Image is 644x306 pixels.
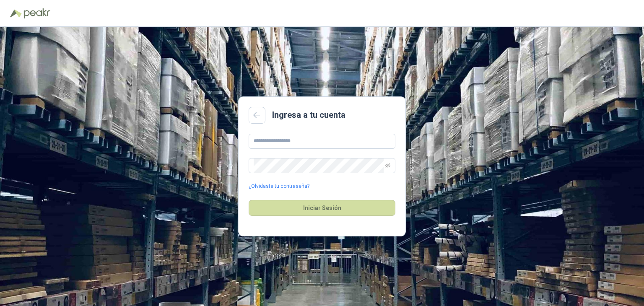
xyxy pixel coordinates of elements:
img: Peakr [23,8,50,18]
span: eye-invisible [385,163,390,168]
a: ¿Olvidaste tu contraseña? [249,182,309,190]
h2: Ingresa a tu cuenta [272,109,345,122]
img: Logo [10,9,22,18]
button: Iniciar Sesión [249,200,395,216]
